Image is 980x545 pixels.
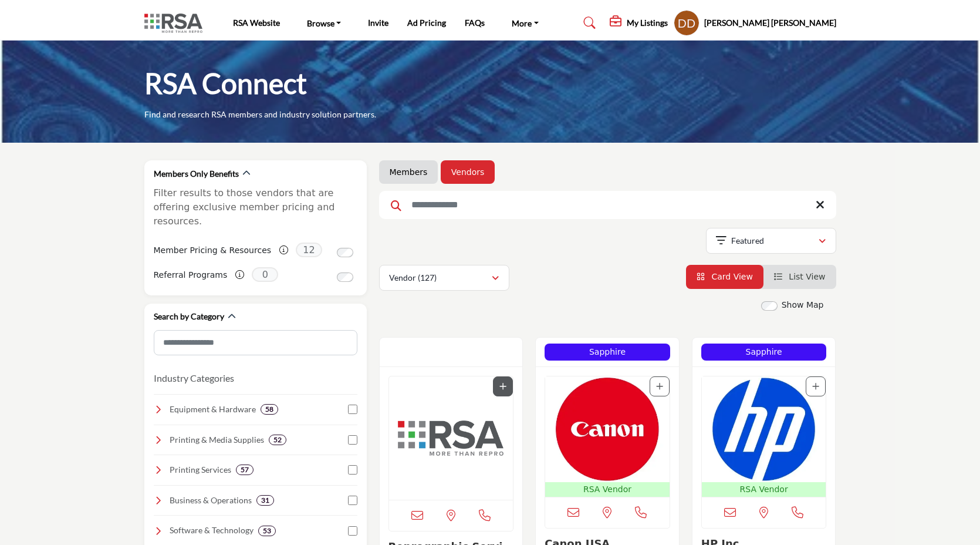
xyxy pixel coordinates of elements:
div: 57 Results For Printing Services [236,465,254,475]
b: 53 [263,527,271,535]
a: View Card [697,272,753,281]
li: Card View [686,265,763,289]
p: Filter results to those vendors that are offering exclusive member pricing and resources. [154,186,357,228]
h5: My Listings [627,18,668,28]
a: Add To List [499,382,506,391]
h5: [PERSON_NAME] [PERSON_NAME] [704,17,836,29]
input: Switch to Referral Programs [337,272,353,282]
h4: Printing Services: Professional printing solutions, including large-format, digital, and offset p... [170,464,231,476]
button: Vendor (127) [379,265,509,291]
input: Search Category [154,330,357,355]
p: Find and research RSA members and industry solution partners. [144,109,376,120]
a: Open Listing in new tab [545,376,670,497]
img: Site Logo [144,14,208,33]
img: HP Inc. [702,376,826,482]
li: List View [763,265,836,289]
img: Canon USA [545,376,670,482]
p: RSA Vendor [548,483,667,496]
a: Add To List [812,382,819,391]
h2: Search by Category [154,311,224,322]
h4: Software & Technology: Advanced software and digital tools for print management, automation, and ... [170,524,254,536]
a: Add To List [656,382,663,391]
p: RSA Vendor [704,483,824,496]
div: 58 Results For Equipment & Hardware [261,404,278,415]
a: Ad Pricing [407,18,446,28]
a: Open Listing in new tab [389,376,513,500]
span: 0 [252,267,278,282]
input: Select Printing Services checkbox [348,465,357,475]
p: Vendor (127) [389,272,437,284]
p: Featured [731,235,764,247]
span: Card View [711,272,752,281]
input: Select Software & Technology checkbox [348,526,357,536]
b: 52 [273,436,282,444]
a: Browse [299,15,350,31]
a: Members [390,166,428,178]
a: View List [774,272,826,281]
h1: RSA Connect [144,65,307,102]
b: 57 [241,466,249,474]
input: Switch to Member Pricing & Resources [337,248,353,257]
a: FAQs [465,18,485,28]
p: Sapphire [548,346,667,358]
a: More [503,15,547,31]
div: My Listings [610,16,668,30]
label: Member Pricing & Resources [154,240,272,261]
b: 31 [261,496,269,504]
a: Open Listing in new tab [702,376,826,497]
img: Reprographic Services Association (RSA) [389,376,513,500]
span: 12 [296,243,322,257]
h4: Equipment & Hardware : Top-quality printers, copiers, and finishing equipment to enhance efficien... [170,403,256,415]
label: Show Map [782,299,824,311]
b: 58 [265,405,273,413]
div: 31 Results For Business & Operations [256,495,274,506]
div: 53 Results For Software & Technology [258,526,276,536]
input: Select Business & Operations checkbox [348,496,357,505]
a: RSA Website [233,18,280,28]
a: Search [572,14,603,32]
button: Show hide supplier dropdown [674,10,699,36]
label: Referral Programs [154,265,228,285]
a: Vendors [451,166,484,178]
button: Industry Categories [154,371,234,385]
div: 52 Results For Printing & Media Supplies [269,435,286,445]
p: Sapphire [705,346,823,358]
input: Select Printing & Media Supplies checkbox [348,435,357,445]
span: List View [789,272,825,281]
button: Featured [706,228,836,254]
a: Invite [368,18,388,28]
input: Select Equipment & Hardware checkbox [348,405,357,414]
h4: Business & Operations: Essential resources for financial management, marketing, and operations to... [170,494,252,506]
input: Search Keyword [379,191,836,219]
h2: Members Only Benefits [154,168,239,180]
h4: Printing & Media Supplies: A wide range of high-quality paper, films, inks, and specialty materia... [170,434,264,446]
